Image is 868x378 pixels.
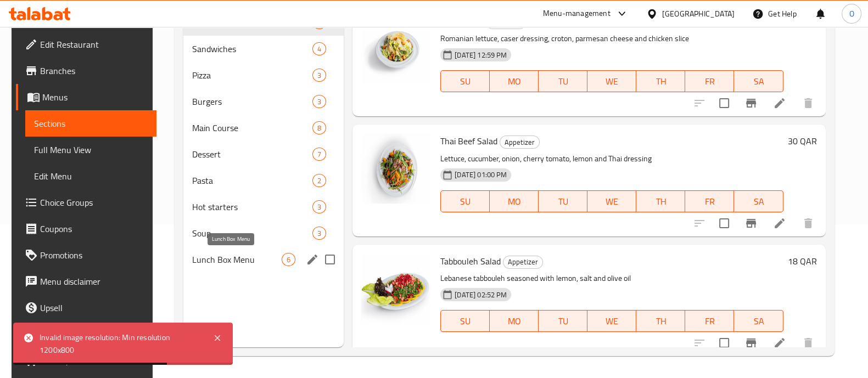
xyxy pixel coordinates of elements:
div: Burgers3 [183,88,344,115]
button: TH [636,190,685,212]
div: items [312,200,326,213]
div: Invalid image resolution: Min resolution 1200x800 [40,331,202,356]
button: MO [490,70,539,92]
span: [DATE] 01:00 PM [450,170,511,180]
span: 6 [282,255,295,265]
span: Pasta [192,174,312,187]
button: SU [440,70,490,92]
span: WE [592,194,632,210]
span: SA [738,74,779,89]
img: Caser Salad [361,14,432,84]
div: Lunch Box Menu6edit [183,246,344,273]
div: Menu-management [543,7,611,20]
div: items [312,42,326,55]
span: Appetizer [500,136,539,149]
span: Upsell [40,301,148,314]
a: Full Menu View [25,137,156,163]
button: SA [734,310,783,332]
span: Soup [192,227,312,240]
span: O [849,8,854,20]
a: Menus [16,84,156,110]
span: TH [641,74,681,89]
div: Appetizer [500,136,540,149]
button: FR [685,310,734,332]
a: Edit Menu [25,163,156,189]
button: delete [795,330,821,356]
span: SU [445,194,485,210]
div: items [312,69,326,82]
span: Main Course [192,121,312,134]
button: edit [304,251,321,268]
h6: 30 QAR [788,133,817,149]
div: Pasta2 [183,167,344,194]
span: WE [592,74,632,89]
img: Thai Beef Salad [361,133,432,204]
h6: 30 QAR [788,14,817,29]
button: TU [539,70,587,92]
span: Promotions [40,249,148,262]
span: Grocery Checklist [40,354,148,367]
span: Appetizer [503,256,542,268]
a: Promotions [16,242,156,268]
span: WE [592,313,632,329]
button: Branch-specific-item [738,330,764,356]
span: Select to update [713,92,736,115]
span: TU [543,313,583,329]
button: WE [587,70,636,92]
nav: Menu sections [183,5,344,277]
span: Lunch Box Menu [192,253,282,266]
span: Sandwiches [192,42,312,55]
span: TU [543,74,583,89]
span: Hot starters [192,200,312,213]
button: Branch-specific-item [738,90,764,116]
span: Edit Restaurant [40,38,148,51]
button: Branch-specific-item [738,210,764,236]
div: Dessert7 [183,141,344,167]
span: Branches [40,64,148,77]
span: Sections [34,117,148,130]
span: Edit Menu [34,170,148,183]
button: SU [440,190,490,212]
div: Pizza3 [183,62,344,88]
span: Menus [42,91,148,104]
a: Upsell [16,295,156,321]
span: SU [445,313,485,329]
div: [GEOGRAPHIC_DATA] [662,8,735,20]
span: Full Menu View [34,143,148,156]
div: Soup3 [183,220,344,246]
a: Edit menu item [773,336,786,349]
span: [DATE] 12:59 PM [450,50,511,60]
button: MO [490,310,539,332]
div: Hot starters3 [183,194,344,220]
button: TU [539,190,587,212]
a: Edit Restaurant [16,31,156,58]
span: FR [690,313,730,329]
button: TH [636,70,685,92]
span: Select to update [713,331,736,354]
button: TU [539,310,587,332]
span: [DATE] 02:52 PM [450,290,511,300]
span: 7 [313,149,326,160]
span: 4 [313,44,326,54]
span: SU [445,74,485,89]
button: MO [490,190,539,212]
div: Appetizer [503,256,543,269]
button: SA [734,70,783,92]
div: items [312,174,326,187]
h6: 18 QAR [788,253,817,269]
span: TH [641,194,681,210]
span: Pizza [192,69,312,82]
span: Dessert [192,148,312,161]
p: Lettuce, cucumber, onion, cherry tomato, lemon and Thai dressing [440,152,783,166]
div: items [312,121,326,134]
div: items [282,253,295,266]
div: Sandwiches4 [183,36,344,62]
a: Sections [25,110,156,137]
a: Edit menu item [773,97,786,110]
